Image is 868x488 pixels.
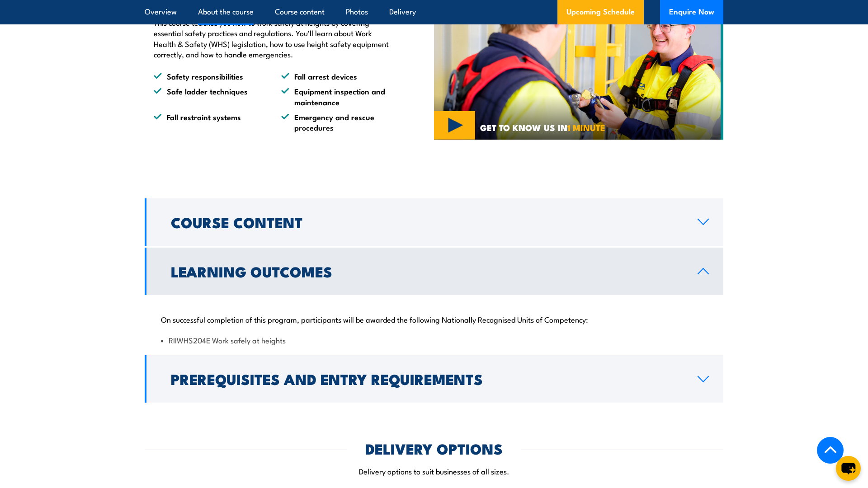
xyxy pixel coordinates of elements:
a: Prerequisites and Entry Requirements [145,355,723,403]
p: Delivery options to suit businesses of all sizes. [145,466,723,476]
strong: 1 MINUTE [567,121,605,134]
h2: Course Content [171,216,683,228]
h2: DELIVERY OPTIONS [365,442,503,455]
li: Emergency and rescue procedures [281,112,392,133]
button: chat-button [836,456,861,481]
li: Fall arrest devices [281,71,392,81]
a: Course Content [145,198,723,246]
li: Safety responsibilities [154,71,265,81]
span: GET TO KNOW US IN [480,123,605,131]
h2: Prerequisites and Entry Requirements [171,372,683,385]
li: Safe ladder techniques [154,86,265,107]
h2: Learning Outcomes [171,265,683,277]
li: Fall restraint systems [154,112,265,133]
a: Learning Outcomes [145,248,723,295]
li: RIIWHS204E Work safely at heights [161,335,707,345]
li: Equipment inspection and maintenance [281,86,392,107]
p: This course teaches you how to work safely at heights by covering essential safety practices and ... [154,17,392,60]
p: On successful completion of this program, participants will be awarded the following Nationally R... [161,314,707,324]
